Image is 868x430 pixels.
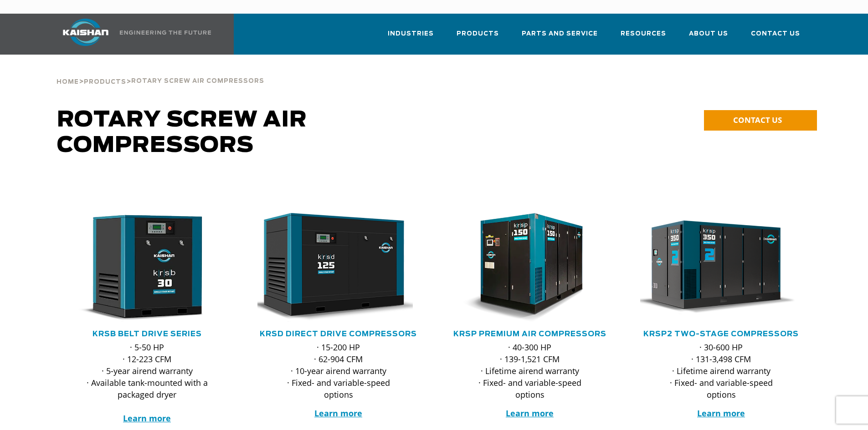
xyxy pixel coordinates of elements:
div: krsp150 [449,213,611,322]
img: kaishan logo [51,19,120,46]
div: > > [56,55,264,89]
a: Learn more [697,408,745,419]
span: Products [84,79,126,85]
p: · 30-600 HP · 131-3,498 CFM · Lifetime airend warranty · Fixed- and variable-speed options [658,341,784,400]
img: krsb30 [59,213,221,322]
a: CONTACT US [704,110,817,131]
div: krsd125 [257,213,420,322]
img: Engineering the future [120,30,211,35]
span: Rotary Screw Air Compressors [131,78,264,84]
a: Learn more [314,408,362,419]
a: Parts and Service [522,22,598,53]
img: krsp350 [633,213,796,322]
a: Kaishan USA [51,14,213,55]
div: krsp350 [640,213,802,322]
p: · 40-300 HP · 139-1,521 CFM · Lifetime airend warranty · Fixed- and variable-speed options [467,341,593,400]
a: Products [457,22,499,53]
a: Resources [621,22,666,53]
a: KRSD Direct Drive Compressors [260,330,417,338]
span: Parts and Service [522,29,598,39]
a: Learn more [506,408,554,419]
span: Rotary Screw Air Compressors [57,109,307,157]
span: Industries [388,29,434,39]
a: Contact Us [751,22,800,53]
p: · 15-200 HP · 62-904 CFM · 10-year airend warranty · Fixed- and variable-speed options [276,341,401,400]
a: Industries [388,22,434,53]
a: About Us [689,22,728,53]
span: Resources [621,29,666,39]
div: krsb30 [66,213,228,322]
p: · 5-50 HP · 12-223 CFM · 5-year airend warranty · Available tank-mounted with a packaged dryer [84,341,210,424]
span: Contact Us [751,29,800,39]
a: KRSP2 Two-Stage Compressors [643,330,799,338]
img: krsd125 [251,213,413,322]
a: Products [84,77,126,86]
img: krsp150 [442,213,604,322]
a: KRSP Premium Air Compressors [453,330,606,338]
span: CONTACT US [733,115,782,125]
span: About Us [689,29,728,39]
span: Home [56,79,79,85]
a: Learn more [123,413,171,424]
a: KRSB Belt Drive Series [92,330,202,338]
span: Products [457,29,499,39]
a: Home [56,77,79,86]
